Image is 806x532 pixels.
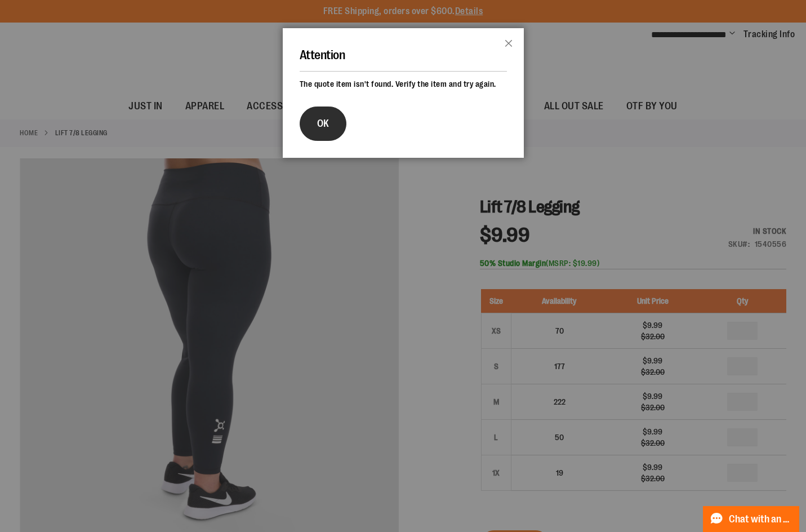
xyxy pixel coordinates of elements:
span: Chat with an Expert [729,514,792,525]
button: Chat with an Expert [703,506,800,532]
div: The quote item isn't found. Verify the item and try again. [300,78,507,90]
h1: Attention [300,45,507,72]
span: OK [317,118,329,129]
button: OK [300,107,346,141]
